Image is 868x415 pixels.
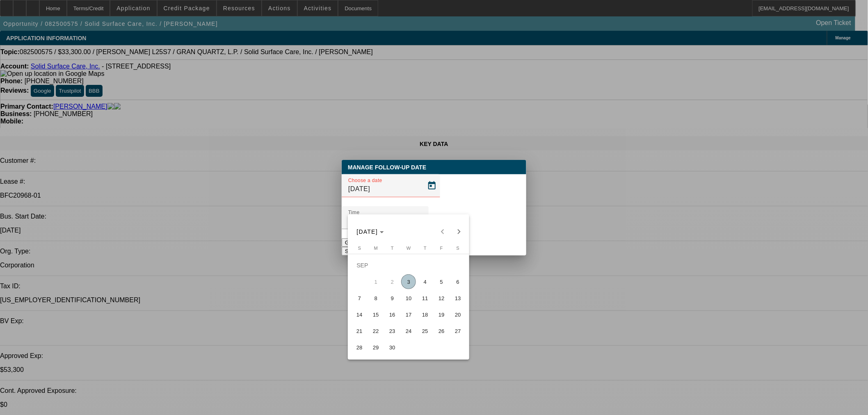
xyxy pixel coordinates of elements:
span: 6 [450,274,465,289]
button: September 29, 2025 [368,339,384,356]
button: September 9, 2025 [384,290,400,306]
button: September 6, 2025 [450,274,466,290]
span: 30 [385,340,400,355]
span: 2 [385,274,400,289]
button: September 21, 2025 [351,323,368,339]
button: September 7, 2025 [351,290,368,306]
td: SEP [351,257,466,274]
button: September 3, 2025 [400,274,417,290]
span: 21 [352,324,367,338]
button: September 2, 2025 [384,274,400,290]
span: 1 [368,274,383,289]
button: September 13, 2025 [450,290,466,306]
button: September 15, 2025 [368,306,384,323]
button: September 17, 2025 [400,306,417,323]
span: 7 [352,291,367,306]
span: 28 [352,340,367,355]
button: September 4, 2025 [417,274,433,290]
span: 9 [385,291,400,306]
span: 10 [401,291,416,306]
button: September 24, 2025 [400,323,417,339]
span: 26 [434,324,449,338]
span: 16 [385,307,400,322]
button: September 18, 2025 [417,306,433,323]
span: 8 [368,291,383,306]
button: September 22, 2025 [368,323,384,339]
span: 29 [368,340,383,355]
button: September 20, 2025 [450,306,466,323]
button: September 5, 2025 [433,274,450,290]
span: 23 [385,324,400,338]
button: September 16, 2025 [384,306,400,323]
button: September 28, 2025 [351,339,368,356]
span: T [424,246,427,251]
button: Next month [451,223,467,240]
button: September 10, 2025 [400,290,417,306]
span: 22 [368,324,383,338]
span: 5 [434,274,449,289]
button: Choose month and year [354,224,388,239]
span: 18 [418,307,432,322]
span: 27 [450,324,465,338]
button: September 27, 2025 [450,323,466,339]
button: September 11, 2025 [417,290,433,306]
span: 19 [434,307,449,322]
button: September 19, 2025 [433,306,450,323]
span: F [440,246,443,251]
span: 3 [401,274,416,289]
span: M [374,246,378,251]
span: 13 [450,291,465,306]
span: 15 [368,307,383,322]
button: September 26, 2025 [433,323,450,339]
span: T [391,246,394,251]
span: 14 [352,307,367,322]
span: 25 [418,324,432,338]
button: September 1, 2025 [368,274,384,290]
span: [DATE] [357,228,378,235]
span: 12 [434,291,449,306]
span: 20 [450,307,465,322]
span: W [407,246,411,251]
button: September 30, 2025 [384,339,400,356]
span: S [457,246,459,251]
span: S [358,246,361,251]
span: 11 [418,291,432,306]
span: 4 [418,274,432,289]
button: September 14, 2025 [351,306,368,323]
span: 24 [401,324,416,338]
button: September 12, 2025 [433,290,450,306]
button: September 23, 2025 [384,323,400,339]
button: September 25, 2025 [417,323,433,339]
button: September 8, 2025 [368,290,384,306]
span: 17 [401,307,416,322]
